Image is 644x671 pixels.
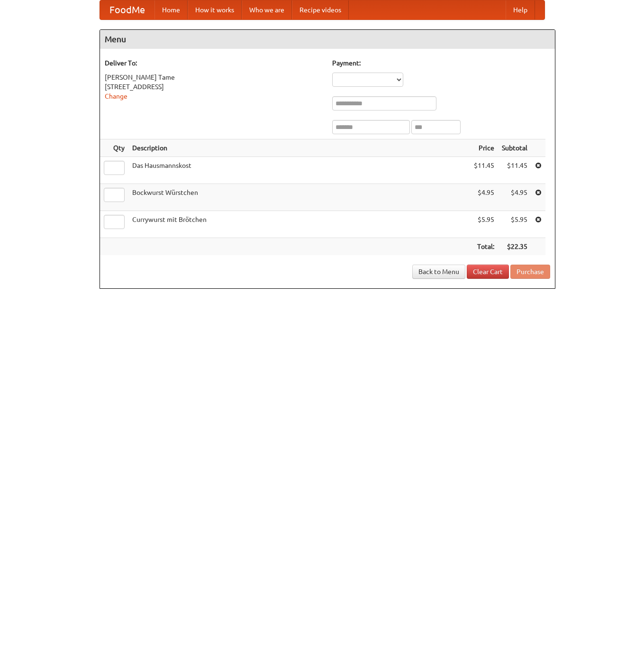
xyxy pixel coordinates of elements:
[188,0,242,19] a: How it works
[128,139,470,157] th: Description
[470,157,498,184] td: $11.45
[498,238,531,256] th: $22.35
[412,265,465,279] a: Back to Menu
[498,184,531,211] td: $4.95
[292,0,349,19] a: Recipe videos
[467,265,509,279] a: Clear Cart
[510,265,550,279] button: Purchase
[498,139,531,157] th: Subtotal
[105,58,323,68] h5: Deliver To:
[128,184,470,211] td: Bockwurst Würstchen
[128,211,470,238] td: Currywurst mit Brötchen
[470,238,498,256] th: Total:
[470,211,498,238] td: $5.95
[498,211,531,238] td: $5.95
[470,139,498,157] th: Price
[242,0,292,19] a: Who we are
[128,157,470,184] td: Das Hausmannskost
[105,92,127,100] a: Change
[498,157,531,184] td: $11.45
[506,0,535,19] a: Help
[105,73,323,82] div: [PERSON_NAME] Tame
[154,0,188,19] a: Home
[470,184,498,211] td: $4.95
[105,82,323,92] div: [STREET_ADDRESS]
[100,0,154,19] a: FoodMe
[332,58,550,68] h5: Payment:
[100,30,555,49] h4: Menu
[100,139,128,157] th: Qty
